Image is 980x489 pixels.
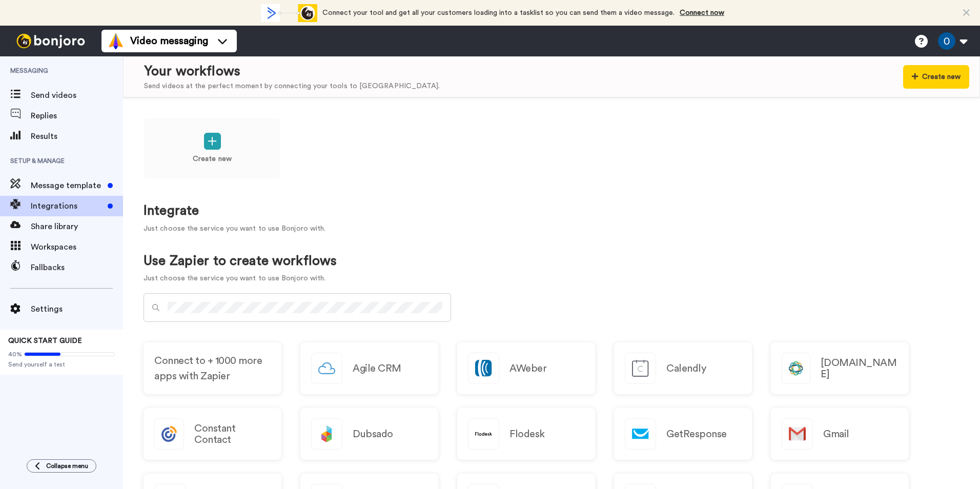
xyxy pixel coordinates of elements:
p: Just choose the service you want to use Bonjoro with. [144,223,959,234]
div: Send videos at the perfect moment by connecting your tools to [GEOGRAPHIC_DATA]. [144,81,440,92]
a: Calendly [614,342,752,394]
span: Replies [31,110,123,122]
a: [DOMAIN_NAME] [771,342,909,394]
h2: [DOMAIN_NAME] [821,357,898,380]
img: logo_flodesk.svg [468,419,499,449]
img: logo_getresponse.svg [625,419,656,449]
span: Share library [31,220,123,233]
a: AWeber [457,342,595,394]
a: Dubsado [300,408,438,460]
a: Flodesk [457,408,595,460]
h2: Dubsado [353,429,393,440]
span: Results [31,130,123,142]
img: logo_agile_crm.svg [312,353,342,383]
span: Collapse menu [46,462,88,470]
h2: Agile CRM [353,363,401,374]
a: GetResponse [614,408,752,460]
p: Create new [193,154,232,165]
h2: Flodesk [509,429,545,440]
span: Connect to + 1000 more apps with Zapier [154,353,271,384]
a: Agile CRM [300,342,438,394]
span: Message template [31,179,104,192]
span: Send videos [31,89,123,101]
span: Workspaces [31,241,123,253]
h1: Integrate [144,203,959,218]
button: Create new [903,65,969,89]
a: Connect now [680,9,724,16]
a: Connect to + 1000 more apps with Zapier [144,342,281,394]
span: Settings [31,303,123,315]
img: logo_aweber.svg [468,353,499,383]
span: 40% [8,350,22,358]
img: logo_gmail.svg [782,419,812,449]
div: animation [261,4,317,22]
img: bj-logo-header-white.svg [12,34,89,48]
img: logo_closecom.svg [782,353,810,383]
h2: Gmail [823,429,849,440]
img: vm-color.svg [108,33,124,49]
span: QUICK START GUIDE [8,337,82,344]
span: Fallbacks [31,261,123,274]
img: logo_calendly.svg [625,353,656,383]
img: logo_constant_contact.svg [155,419,183,449]
h2: Constant Contact [194,423,271,445]
h2: GetResponse [666,429,727,440]
a: Gmail [771,408,909,460]
span: Video messaging [130,34,208,48]
h2: AWeber [509,363,546,374]
a: Create new [144,118,281,179]
img: logo_dubsado.svg [312,419,342,449]
span: Connect your tool and get all your customers loading into a tasklist so you can send them a video... [322,9,675,16]
p: Just choose the service you want to use Bonjoro with. [144,273,337,284]
span: Send yourself a test [8,360,115,369]
a: Constant Contact [144,408,281,460]
div: Your workflows [144,62,440,81]
button: Collapse menu [27,459,96,473]
span: Integrations [31,200,104,212]
h2: Calendly [666,363,706,374]
h1: Use Zapier to create workflows [144,254,337,269]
